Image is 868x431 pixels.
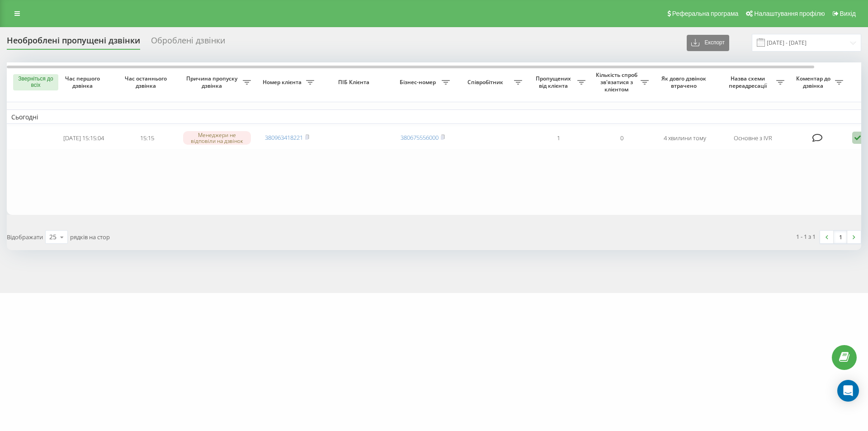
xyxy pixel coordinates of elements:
font: Зверніться до всіх [18,76,53,88]
font: Причина пропуску дзвінка [186,75,237,90]
font: Кількість спроб зв'язатися з клієнтом [596,71,637,93]
font: ПІБ Клієнта [338,78,369,86]
font: Вихід [840,10,856,17]
font: Як довго дзвінок втрачено [661,75,706,90]
font: 1 - 1 з 1 [796,232,816,241]
button: Експорт [687,35,729,51]
font: Відображати [7,233,43,241]
font: Необроблені пропущені дзвінки [7,35,140,46]
font: 1 [557,134,560,142]
font: рядків на стор [70,233,110,241]
font: Експорт [705,39,725,46]
a: 380963418221 [265,133,303,142]
font: 25 [49,232,57,241]
font: Налаштування профілю [754,10,825,17]
div: Відкрити Intercom Messenger [837,380,859,402]
font: 1 [839,233,842,241]
a: 380675556000 [401,133,439,142]
font: Пропущених від клієнта [536,75,571,90]
font: Сьогодні [11,113,38,121]
font: Оброблені дзвінки [151,35,225,46]
font: Основне з IVR [734,134,772,142]
font: Співробітник [467,78,503,86]
font: Реферальна програма [672,10,739,17]
font: Бізнес-номер [400,78,436,86]
font: Час першого дзвінка [65,75,100,90]
font: Коментар до дзвінка [796,75,830,90]
button: Зверніться до всіх [13,74,58,90]
font: Назва схеми переадресації [729,75,767,90]
font: Номер клієнта [263,78,302,86]
font: Менеджери не відповіли на дзвінок [191,131,243,145]
font: [DATE] 15:15:04 [63,134,104,142]
font: 15:15 [140,134,154,142]
font: 4 хвилини тому [664,134,706,142]
font: 0 [620,134,623,142]
font: Час останнього дзвінка [125,75,167,90]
